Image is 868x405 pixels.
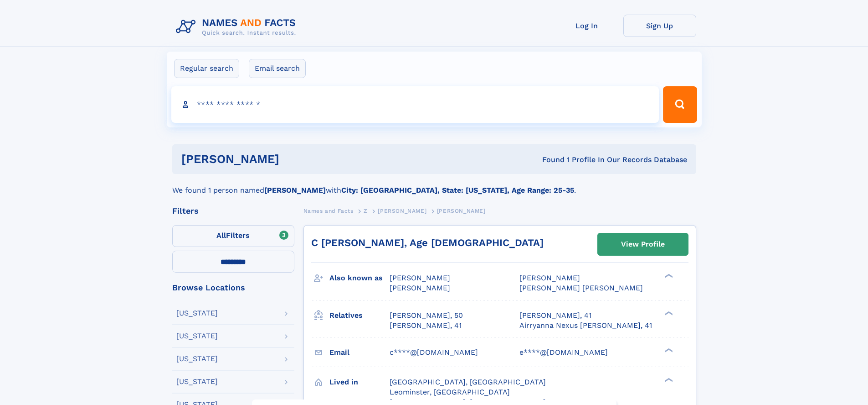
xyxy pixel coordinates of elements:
[176,378,218,385] div: [US_STATE]
[329,374,390,390] h3: Lived in
[172,15,303,39] img: Logo Names and Facts
[329,308,390,323] h3: Relatives
[663,86,697,123] button: Search Button
[172,284,294,292] div: Browse Locations
[663,273,673,279] div: ❯
[623,15,696,37] a: Sign Up
[390,321,462,331] a: [PERSON_NAME], 41
[519,274,580,282] span: [PERSON_NAME]
[621,234,665,255] div: View Profile
[390,388,510,396] span: Leominster, [GEOGRAPHIC_DATA]
[550,15,623,37] a: Log In
[329,345,390,360] h3: Email
[216,231,226,240] span: All
[341,186,574,195] b: City: [GEOGRAPHIC_DATA], State: [US_STATE], Age Range: 25-35
[390,378,546,386] span: [GEOGRAPHIC_DATA], [GEOGRAPHIC_DATA]
[176,310,218,317] div: [US_STATE]
[378,205,426,216] a: [PERSON_NAME]
[303,205,354,216] a: Names and Facts
[329,270,390,286] h3: Also known as
[172,174,696,196] div: We found 1 person named with .
[519,321,652,331] a: Airryanna Nexus [PERSON_NAME], 41
[663,347,673,353] div: ❯
[519,310,591,321] a: [PERSON_NAME], 41
[176,332,218,340] div: [US_STATE]
[519,284,643,292] span: [PERSON_NAME] [PERSON_NAME]
[171,86,659,123] input: search input
[390,284,450,292] span: [PERSON_NAME]
[264,186,326,195] b: [PERSON_NAME]
[174,59,239,78] label: Regular search
[437,208,486,214] span: [PERSON_NAME]
[598,233,688,255] a: View Profile
[181,153,411,165] h1: [PERSON_NAME]
[176,355,218,363] div: [US_STATE]
[172,225,294,247] label: Filters
[311,237,544,248] a: C [PERSON_NAME], Age [DEMOGRAPHIC_DATA]
[364,205,368,216] a: Z
[249,59,306,78] label: Email search
[390,310,463,321] a: [PERSON_NAME], 50
[364,208,368,214] span: Z
[663,377,673,383] div: ❯
[172,207,294,215] div: Filters
[390,274,450,282] span: [PERSON_NAME]
[378,208,426,214] span: [PERSON_NAME]
[663,310,673,316] div: ❯
[411,155,687,165] div: Found 1 Profile In Our Records Database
